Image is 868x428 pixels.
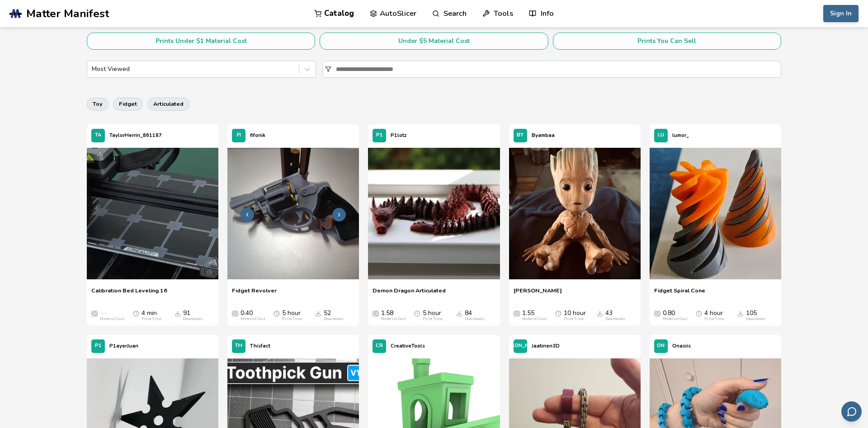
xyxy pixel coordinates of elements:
div: Downloads [183,317,203,321]
div: 105 [746,310,766,321]
p: P1lotz [391,131,406,140]
span: Average Print Time [414,310,420,317]
div: Material Cost [381,317,406,321]
div: Material Cost [241,317,265,321]
div: 91 [183,310,203,321]
div: 84 [465,310,485,321]
span: Downloads [175,310,181,317]
div: 4 hour [704,310,724,321]
span: Average Cost [654,310,660,317]
p: lumor_ [672,131,689,140]
div: Print Time [704,317,724,321]
button: Sign In [823,5,859,22]
div: Print Time [142,317,161,321]
div: 0.80 [663,310,687,321]
button: fidget [113,98,143,110]
span: Average Cost [373,310,379,317]
a: Fidget Revolver [232,287,277,301]
span: — [100,310,106,317]
span: P1 [376,132,383,138]
div: 0.40 [241,310,265,321]
div: Material Cost [522,317,547,321]
div: 10 hour [564,310,586,321]
span: Matter Manifest [26,7,109,20]
div: 5 hour [282,310,302,321]
span: FI [237,132,241,138]
span: Downloads [737,310,744,317]
button: toy [87,98,108,110]
a: Demon Dragon Articulated [373,287,446,301]
span: Average Print Time [133,310,139,317]
span: Downloads [597,310,603,317]
div: Downloads [324,317,344,321]
a: Calibration Bed Leveling 16 [91,287,167,301]
span: Average Print Time [696,310,702,317]
span: Average Print Time [555,310,561,317]
button: Prints You Can Sell [553,33,781,50]
span: [PERSON_NAME] [499,343,542,349]
p: Jaatinen3D [532,341,560,351]
div: Print Time [564,317,584,321]
div: Downloads [605,317,625,321]
span: CR [376,343,383,349]
p: fifonik [250,131,265,140]
a: [PERSON_NAME] [514,287,562,301]
div: 52 [324,310,344,321]
p: CreativeTools [391,341,425,351]
span: Average Cost [232,310,238,317]
span: BY [517,132,524,138]
span: ON [657,343,665,349]
div: 43 [605,310,625,321]
p: TaylorHerrin_861187 [109,131,162,140]
a: Fidget Spiral Cone [654,287,705,301]
div: Print Time [423,317,443,321]
div: 5 hour [423,310,443,321]
div: Material Cost [663,317,687,321]
p: Onasiis [672,341,691,351]
button: articulated [147,98,189,110]
div: 4 min [142,310,161,321]
span: Average Print Time [274,310,280,317]
span: Average Cost [91,310,98,317]
div: Downloads [746,317,766,321]
span: P1 [95,343,102,349]
span: TA [95,132,101,138]
span: Average Cost [514,310,520,317]
div: Downloads [465,317,485,321]
div: Material Cost [100,317,124,321]
span: Downloads [315,310,321,317]
button: Under $5 Material Cost [320,33,548,50]
p: Thisfact [250,341,270,351]
button: Send feedback via email [841,401,862,422]
div: 1.58 [381,310,406,321]
div: Print Time [282,317,302,321]
span: LU [658,132,664,138]
p: Byambaa [532,131,555,140]
p: P1ayerJuan [109,341,138,351]
div: 1.55 [522,310,547,321]
button: Prints Under $1 Material Cost [87,33,315,50]
span: Downloads [456,310,462,317]
span: TH [235,343,242,349]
